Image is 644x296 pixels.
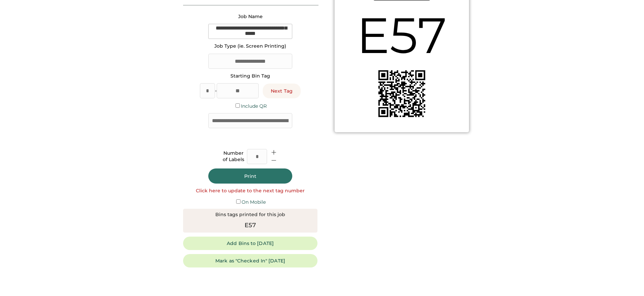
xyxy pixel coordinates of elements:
[183,237,317,250] button: Add Bins to [DATE]
[238,13,263,20] div: Job Name
[196,188,305,194] div: Click here to update to the next tag number
[214,43,286,50] div: Job Type (ie. Screen Printing)
[215,211,285,218] div: Bins tags printed for this job
[183,254,317,267] button: Mark as "Checked In" [DATE]
[223,150,244,163] div: Number of Labels
[215,88,217,94] div: -
[263,84,301,98] button: Next Tag
[208,168,292,184] button: Print
[242,199,266,205] label: On Mobile
[230,73,270,80] div: Starting Bin Tag
[241,103,267,109] label: Include QR
[356,1,447,70] div: E57
[245,221,256,230] div: E57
